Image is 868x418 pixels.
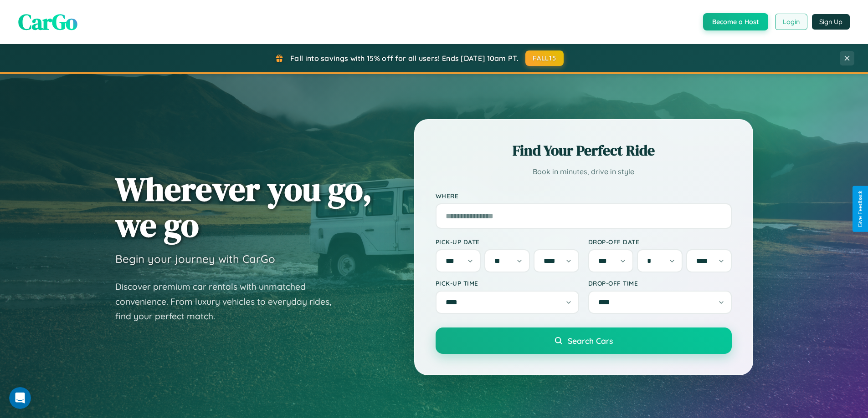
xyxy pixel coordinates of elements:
p: Discover premium car rentals with unmatched convenience. From luxury vehicles to everyday rides, ... [115,279,343,324]
label: Pick-up Time [436,279,579,287]
button: Sign Up [812,14,850,30]
h3: Begin your journey with CarGo [115,252,275,266]
h1: Wherever you go, we go [115,171,372,243]
span: Fall into savings with 15% off for all users! Ends [DATE] 10am PT. [290,54,519,63]
label: Pick-up Date [436,238,579,246]
iframe: Intercom live chat [9,387,31,409]
button: Become a Host [703,13,768,30]
label: Drop-off Time [588,279,732,287]
span: Search Cars [568,336,613,346]
span: CarGo [18,7,77,37]
label: Where [436,192,732,200]
div: Give Feedback [857,191,863,227]
h2: Find Your Perfect Ride [436,141,732,161]
button: Search Cars [436,327,732,354]
p: Book in minutes, drive in style [436,165,732,178]
label: Drop-off Date [588,238,732,246]
button: Login [775,14,807,30]
button: FALL15 [525,50,564,66]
